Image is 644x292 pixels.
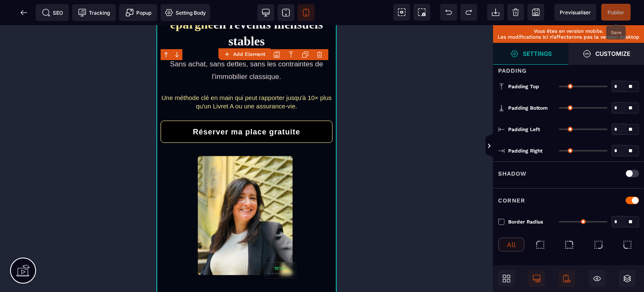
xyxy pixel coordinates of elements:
span: Publier [608,9,624,16]
img: top-right-radius.9e58d49b.svg [564,239,574,250]
strong: Add Element [233,51,265,57]
span: Preview [554,4,596,21]
span: SEO [42,8,63,17]
span: Setting Body [165,8,206,17]
span: Padding Left [508,126,540,133]
img: 446cf0c0aa799fe4e8bad5fc7e2d2e54_Capture_d%E2%80%99e%CC%81cran_2025-09-01_a%CC%80_21.00.57.png [40,129,140,255]
span: Previsualiser [560,9,591,16]
span: Open Blocks [498,270,515,287]
p: Shadow [498,168,527,179]
span: Tracking [78,8,110,17]
span: Hide/Show Block [589,270,605,287]
div: Padding [493,60,644,76]
span: Open Layers [619,270,636,287]
span: Popup [125,8,151,17]
img: top-left-radius.822a4e29.svg [535,239,545,250]
span: Padding Top [508,83,539,90]
p: Les modifications ici n’affecterons pas la version desktop [497,34,640,40]
span: Settings [493,43,569,65]
text: Sans achat, sans dettes, sans les contraintes de l'immobilier classique. [14,35,167,55]
button: Add Element [218,48,270,60]
span: View components [393,4,410,21]
button: Réserver ma place gratuite [4,95,176,118]
span: Desktop Only [528,270,545,287]
p: Vous êtes en version mobile. [497,28,640,34]
span: Padding Right [508,147,543,154]
strong: Settings [523,50,552,57]
span: Padding Bottom [508,105,548,111]
span: Border Radius [508,218,543,225]
span: Mobile Only [558,270,575,287]
strong: Customize [595,50,630,57]
text: Une méthode clé en main qui peut rapporter jusqu'à 10× plus qu'un Livret A ou une assurance-vie. [5,69,175,84]
span: Screenshot [413,4,430,21]
p: Corner [498,195,525,205]
img: bottom-left-radius.301b1bf6.svg [622,239,633,250]
span: Open Style Manager [569,43,644,65]
img: bottom-right-radius.9d9d0345.svg [593,239,604,250]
